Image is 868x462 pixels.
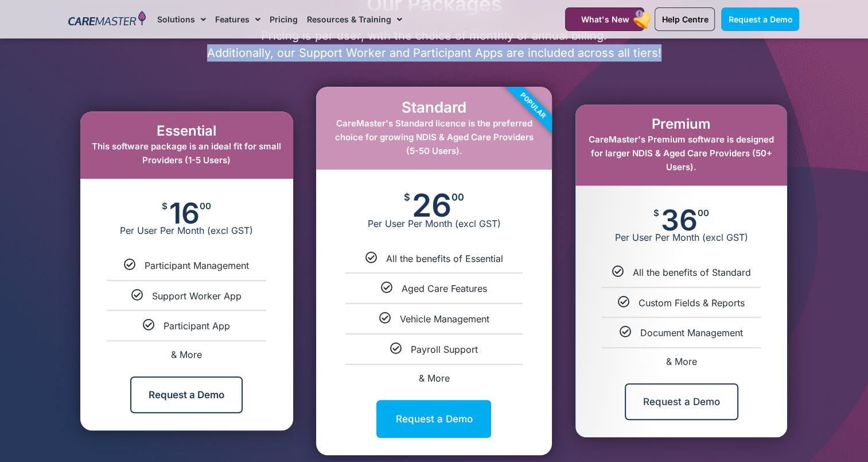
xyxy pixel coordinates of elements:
[376,400,491,438] a: Request a Demo
[589,134,774,172] span: CareMaster's Premium software is designed for larger NDIS & Aged Care Providers (50+ Users).
[661,209,698,232] span: 36
[164,320,230,332] span: Participant App
[316,218,552,229] span: Per User Per Month (excl GST)
[721,7,799,31] a: Request a Demo
[640,327,743,338] span: Document Management
[565,7,644,31] a: What's New
[92,141,281,165] span: This software package is an ideal fit for small Providers (1-5 Users)
[451,192,464,202] span: 00
[468,40,598,171] div: Popular
[63,27,805,61] p: Pricing is per user, with the choice of monthly or annual billing. Additionally, our Support Work...
[633,267,751,278] span: All the benefits of Standard
[418,372,449,384] span: & More
[200,202,211,210] span: 00
[666,356,697,367] span: & More
[92,123,282,140] h2: Essential
[399,313,489,325] span: Vehicle Management
[661,14,708,24] span: Help Centre
[334,118,533,156] span: CareMaster's Standard licence is the preferred choice for growing NDIS & Aged Care Providers (5-5...
[698,209,709,217] span: 00
[145,260,249,271] span: Participant Management
[404,192,410,202] span: $
[655,7,715,31] a: Help Centre
[639,297,745,309] span: Custom Fields & Reports
[68,11,146,28] img: CareMaster Logo
[130,376,243,413] a: Request a Demo
[80,225,293,236] span: Per User Per Month (excl GST)
[728,14,792,24] span: Request a Demo
[328,98,540,116] h2: Standard
[412,192,451,218] span: 26
[625,383,738,420] a: Request a Demo
[575,232,787,243] span: Per User Per Month (excl GST)
[386,253,503,264] span: All the benefits of Essential
[171,349,202,360] span: & More
[152,290,242,302] span: Support Worker App
[162,202,168,210] span: $
[587,116,776,133] h2: Premium
[653,209,659,217] span: $
[411,344,478,355] span: Payroll Support
[402,283,487,294] span: Aged Care Features
[581,14,629,24] span: What's New
[169,202,200,225] span: 16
